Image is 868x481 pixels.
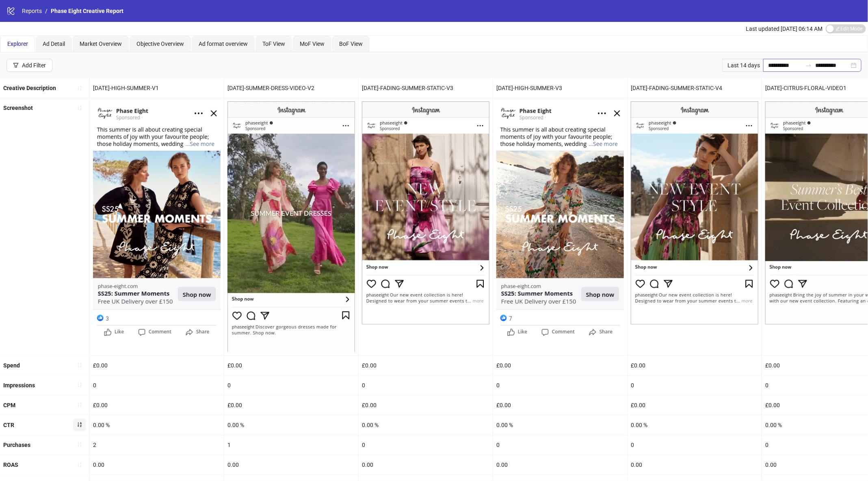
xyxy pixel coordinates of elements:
div: 0.00 % [90,415,224,435]
div: 0.00 [224,455,358,475]
span: swap-right [805,62,812,69]
div: 0.00 % [359,415,493,435]
div: [DATE]-HIGH-SUMMER-V1 [90,78,224,98]
div: £0.00 [359,356,493,375]
b: Impressions [3,382,35,389]
span: Last updated [DATE] 06:14 AM [746,26,823,32]
div: 0.00 [359,455,493,475]
span: sort-ascending [77,462,82,468]
img: Screenshot 6893717164906 [362,101,489,324]
span: ToF View [262,41,285,47]
span: sort-ascending [77,105,82,111]
div: 0 [493,376,627,395]
b: Creative Description [3,85,56,91]
div: 0 [224,376,358,395]
span: filter [13,62,19,68]
div: 0.00 % [493,415,627,435]
span: Explorer [7,41,28,47]
span: sort-ascending [77,442,82,447]
span: MoF View [300,41,325,47]
div: £0.00 [628,395,762,415]
div: 0.00 % [628,415,762,435]
span: sort-ascending [77,85,82,91]
b: ROAS [3,462,18,468]
div: £0.00 [224,356,358,375]
img: Screenshot 6884160820706 [227,101,355,352]
div: [DATE]-SUMMER-DRESS-VIDEO-V2 [224,78,358,98]
div: £0.00 [224,395,358,415]
span: BoF View [339,41,363,47]
a: Reports [20,6,43,15]
div: 0 [493,435,627,455]
div: Last 14 days [722,59,763,72]
div: 0.00 [628,455,762,475]
li: / [45,6,48,15]
div: [DATE]-HIGH-SUMMER-V3 [493,78,627,98]
div: 0 [359,376,493,395]
span: to [805,62,812,69]
div: 0 [359,435,493,455]
div: [DATE]-FADING-SUMMER-STATIC-V4 [628,78,762,98]
div: 0 [90,376,224,395]
b: Purchases [3,442,30,448]
img: Screenshot 6897504654906 [631,101,758,324]
div: 0.00 [493,455,627,475]
b: Spend [3,362,20,369]
div: 0.00 [90,455,224,475]
span: Objective Overview [136,41,184,47]
b: CTR [3,422,14,428]
button: Add Filter [6,59,52,72]
img: Screenshot 6842986265906 [496,101,624,339]
span: sort-ascending [77,382,82,388]
div: £0.00 [90,356,224,375]
div: 0.00 % [224,415,358,435]
img: Screenshot 6842986265706 [93,101,221,339]
span: Ad format overview [199,41,248,47]
div: [DATE]-FADING-SUMMER-STATIC-V3 [359,78,493,98]
div: Add Filter [22,62,46,69]
span: Ad Detail [43,41,65,47]
div: £0.00 [493,395,627,415]
div: 1 [224,435,358,455]
span: sort-ascending [77,422,82,427]
b: CPM [3,402,15,408]
b: Screenshot [3,105,33,111]
div: 0 [628,435,762,455]
span: sort-ascending [77,402,82,408]
div: £0.00 [493,356,627,375]
div: 0 [628,376,762,395]
div: 2 [90,435,224,455]
div: £0.00 [359,395,493,415]
span: sort-ascending [77,362,82,368]
span: Market Overview [80,41,122,47]
div: £0.00 [628,356,762,375]
span: Phase Eight Creative Report [51,8,123,14]
div: £0.00 [90,395,224,415]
